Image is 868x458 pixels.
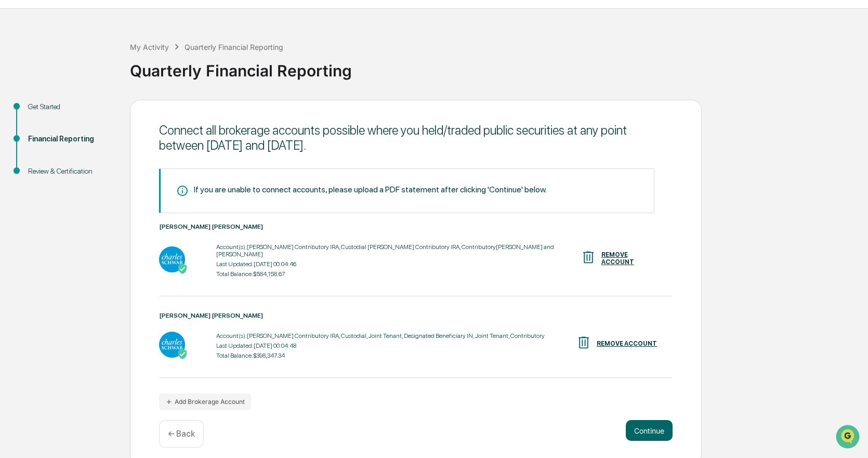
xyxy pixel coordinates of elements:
div: Start new chat [35,80,170,90]
div: REMOVE ACCOUNT [601,251,657,266]
img: Charles Schwab - Active [159,332,185,358]
img: 1746055101610-c473b297-6a78-478c-a979-82029cc54cd1 [10,80,29,98]
div: Quarterly Financial Reporting [185,43,283,51]
div: My Activity [130,43,169,51]
a: 🖐️Preclearance [6,127,71,146]
span: Data Lookup [21,151,65,161]
div: Last Updated: [DATE] 00:04:48 [216,342,545,349]
img: Active [177,349,188,359]
div: Account(s): [PERSON_NAME] Contributory IRA, Custodial [PERSON_NAME] Contributory IRA, Contributor... [216,243,581,258]
div: We're available if you need us! [35,90,131,98]
button: Add Brokerage Account [159,394,251,410]
img: REMOVE ACCOUNT [576,335,591,350]
div: REMOVE ACCOUNT [597,340,657,347]
div: 🖐️ [10,132,19,140]
p: ← Back [168,429,195,439]
div: [PERSON_NAME] [PERSON_NAME] [159,223,673,230]
a: 🔎Data Lookup [6,147,70,165]
iframe: Open customer support [835,424,863,452]
div: Quarterly Financial Reporting [130,53,863,80]
div: Total Balance: $584,158.67 [216,270,581,278]
div: Review & Certification [28,166,113,177]
img: REMOVE ACCOUNT [581,250,596,265]
div: Account(s): [PERSON_NAME] Contributory IRA, Custodial, Joint Tenant, Designated Beneficiary IN, J... [216,332,545,339]
p: How can we help? [10,22,189,38]
div: Last Updated: [DATE] 00:04:46 [216,260,581,268]
a: 🗄️Attestations [71,127,133,146]
div: Get Started [28,101,113,112]
div: Financial Reporting [28,134,113,145]
button: Start new chat [177,83,189,95]
img: Active [177,264,188,274]
div: Total Balance: $398,347.34 [216,352,545,359]
button: Continue [626,420,673,441]
div: [PERSON_NAME] [PERSON_NAME] [159,312,673,319]
div: 🗄️ [75,132,84,140]
div: Connect all brokerage accounts possible where you held/traded public securities at any point betw... [159,123,673,153]
span: Pylon [103,176,126,184]
div: 🔎 [10,152,19,160]
span: Preclearance [21,131,67,141]
img: Charles Schwab - Active [159,246,185,272]
a: Powered byPylon [73,176,126,184]
div: If you are unable to connect accounts, please upload a PDF statement after clicking 'Continue' be... [194,185,547,194]
span: Attestations [86,131,129,141]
